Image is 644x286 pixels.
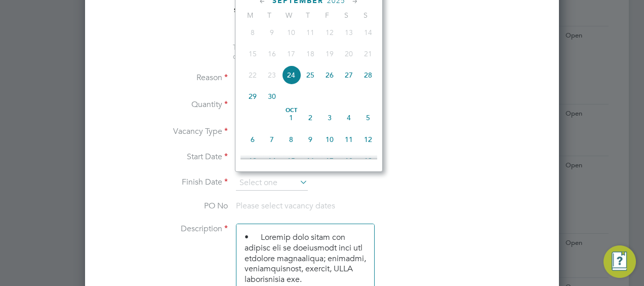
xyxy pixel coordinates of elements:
[281,65,301,85] span: 24
[339,44,358,63] span: 20
[358,108,378,127] span: 5
[262,130,281,149] span: 7
[339,151,358,170] span: 18
[281,151,301,170] span: 15
[243,151,262,170] span: 13
[301,130,320,149] span: 9
[603,245,636,278] button: Engage Resource Center
[262,23,281,42] span: 9
[262,151,281,170] span: 14
[243,87,262,106] span: 29
[298,11,317,20] span: T
[358,151,378,170] span: 19
[301,108,320,127] span: 2
[240,11,260,20] span: M
[337,11,356,20] span: S
[320,108,339,127] span: 3
[243,44,262,63] span: 15
[236,175,308,191] input: Select one
[301,65,320,85] span: 25
[320,23,339,42] span: 12
[279,11,298,20] span: W
[101,126,228,137] label: Vacancy Type
[301,23,320,42] span: 11
[358,23,378,42] span: 14
[243,130,262,149] span: 6
[243,65,262,85] span: 22
[339,23,358,42] span: 13
[317,11,337,20] span: F
[262,44,281,63] span: 16
[301,151,320,170] span: 16
[262,87,281,106] span: 30
[320,65,339,85] span: 26
[320,130,339,149] span: 10
[233,43,370,61] span: The status determination for this position can be updated after creating the vacancy
[339,130,358,149] span: 11
[234,7,327,14] strong: Status Determination Statement
[260,11,279,20] span: T
[101,99,228,110] label: Quantity
[281,44,301,63] span: 17
[356,11,375,20] span: S
[358,130,378,149] span: 12
[101,73,228,83] label: Reason
[358,44,378,63] span: 21
[281,108,301,127] span: 1
[339,108,358,127] span: 4
[281,130,301,149] span: 8
[358,65,378,85] span: 28
[320,151,339,170] span: 17
[101,152,228,162] label: Start Date
[339,65,358,85] span: 27
[243,23,262,42] span: 8
[320,44,339,63] span: 19
[101,177,228,188] label: Finish Date
[281,108,301,113] span: Oct
[236,201,335,211] span: Please select vacancy dates
[262,65,281,85] span: 23
[101,224,228,234] label: Description
[301,44,320,63] span: 18
[101,201,228,211] label: PO No
[281,23,301,42] span: 10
